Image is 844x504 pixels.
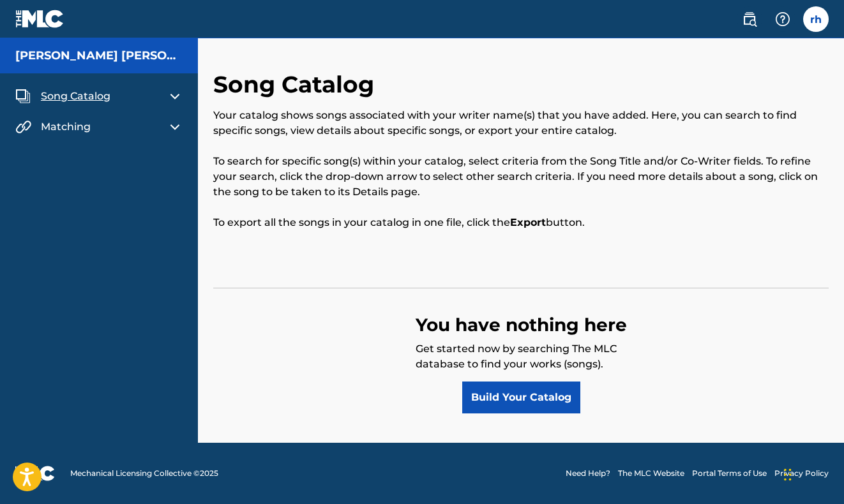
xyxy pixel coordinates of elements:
iframe: Chat Widget [780,443,844,504]
strong: You have nothing here [416,314,627,336]
iframe: Resource Center [808,319,844,424]
a: The MLC Website [618,468,684,479]
a: Public Search [737,6,762,32]
img: expand [167,89,183,104]
img: help [775,11,790,27]
p: Get started now by searching The MLC database to find your works (songs). [416,341,626,382]
p: To search for specific song(s) within your catalog, select criteria from the Song Title and/or Co... [213,154,829,200]
strong: Export [510,216,546,228]
img: Song Catalog [15,89,31,104]
a: Song CatalogSong Catalog [15,89,110,104]
a: Privacy Policy [774,468,829,479]
img: Matching [15,119,31,135]
img: MLC Logo [15,10,64,28]
div: User Menu [803,6,829,32]
p: Your catalog shows songs associated with your writer name(s) that you have added. Here, you can s... [213,108,829,138]
p: To export all the songs in your catalog in one file, click the button. [213,215,829,230]
span: Mechanical Licensing Collective © 2025 [70,468,218,479]
div: Drag [784,456,792,494]
span: Song Catalog [41,89,110,104]
img: logo [15,466,55,481]
a: Need Help? [566,468,610,479]
h5: Roland Khari Hannah [15,48,183,63]
a: Build Your Catalog [462,382,580,413]
a: Portal Terms of Use [692,468,767,479]
h2: Song Catalog [213,70,381,99]
img: expand [167,119,183,135]
img: search [742,11,757,27]
div: Help [770,6,795,32]
span: Matching [41,119,91,135]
